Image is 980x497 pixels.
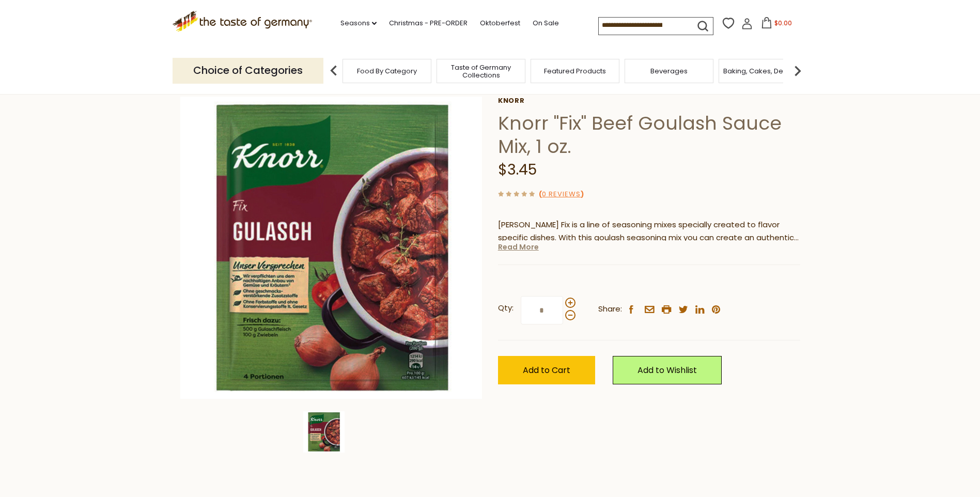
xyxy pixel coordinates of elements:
[498,356,595,384] button: Add to Cart
[323,60,344,81] img: previous arrow
[521,296,563,324] input: Qty:
[613,356,722,384] a: Add to Wishlist
[357,67,417,75] a: Food By Category
[787,60,808,81] img: next arrow
[480,18,520,29] a: Oktoberfest
[498,302,514,315] strong: Qty:
[440,64,522,79] a: Taste of Germany Collections
[542,189,581,200] a: 0 Reviews
[498,97,800,105] a: Knorr
[498,219,800,244] p: [PERSON_NAME] Fix is a line of seasoning mixes specially created to flavor specific dishes. With ...
[723,67,803,75] a: Baking, Cakes, Desserts
[389,18,468,29] a: Christmas - PRE-ORDER
[598,303,622,316] span: Share:
[498,160,537,180] span: $3.45
[533,18,559,29] a: On Sale
[755,17,799,33] button: $0.00
[498,242,539,252] a: Read More
[774,19,792,27] span: $0.00
[340,18,377,29] a: Seasons
[303,411,345,453] img: Knorr Goulash Sauce Mix
[539,189,584,199] span: ( )
[180,97,483,399] img: Knorr Goulash Sauce Mix
[523,364,570,376] span: Add to Cart
[173,58,323,83] p: Choice of Categories
[498,112,800,158] h1: Knorr "Fix" Beef Goulash Sauce Mix, 1 oz.
[544,67,606,75] a: Featured Products
[650,67,688,75] a: Beverages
